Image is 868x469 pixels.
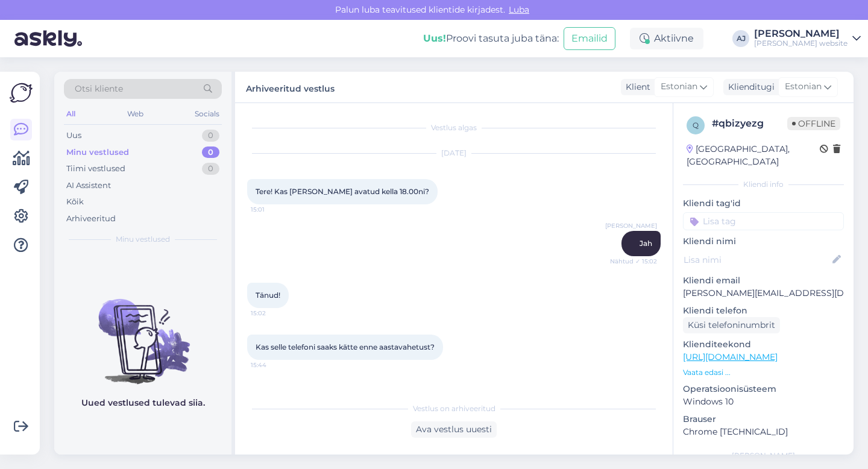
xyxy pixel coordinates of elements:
div: 0 [202,163,219,175]
span: Luba [505,4,533,15]
div: 0 [202,130,219,142]
button: Emailid [564,27,615,50]
div: Ava vestlus uuesti [411,421,497,438]
div: Socials [192,106,222,122]
p: Kliendi email [683,274,844,287]
span: [PERSON_NAME] [605,221,657,230]
div: 0 [202,146,219,159]
p: Windows 10 [683,395,844,408]
div: Arhiveeritud [66,213,116,225]
span: Estonian [661,80,697,93]
div: [PERSON_NAME] [754,29,848,39]
div: Proovi tasuta juba täna: [423,31,559,46]
span: Minu vestlused [116,234,170,245]
div: [PERSON_NAME] [683,450,844,461]
div: Klient [621,81,650,93]
span: Tänud! [256,291,280,300]
p: Operatsioonisüsteem [683,383,844,395]
span: Jah [640,239,652,248]
div: # qbizyezg [712,116,787,131]
span: 15:01 [251,205,296,214]
span: Otsi kliente [75,83,123,95]
span: Vestlus on arhiveeritud [413,403,495,414]
div: Aktiivne [630,28,703,49]
p: Kliendi telefon [683,304,844,317]
input: Lisa nimi [684,253,830,266]
p: Klienditeekond [683,338,844,351]
img: No chats [54,277,231,386]
div: Küsi telefoninumbrit [683,317,780,333]
div: Uus [66,130,81,142]
div: AI Assistent [66,180,111,192]
span: q [693,121,699,130]
div: AJ [732,30,749,47]
p: Vaata edasi ... [683,367,844,378]
span: 15:02 [251,309,296,318]
div: [DATE] [247,148,661,159]
b: Uus! [423,33,446,44]
span: Tere! Kas [PERSON_NAME] avatud kella 18.00ni? [256,187,429,196]
div: Tiimi vestlused [66,163,125,175]
div: [GEOGRAPHIC_DATA], [GEOGRAPHIC_DATA] [687,143,820,168]
div: [PERSON_NAME] website [754,39,848,48]
span: Kas selle telefoni saaks kätte enne aastavahetust? [256,342,435,351]
a: [PERSON_NAME][PERSON_NAME] website [754,29,861,48]
a: [URL][DOMAIN_NAME] [683,351,778,362]
input: Lisa tag [683,212,844,230]
div: Minu vestlused [66,146,129,159]
div: All [64,106,78,122]
p: Brauser [683,413,844,426]
div: Kõik [66,196,84,208]
p: Chrome [TECHNICAL_ID] [683,426,844,438]
p: Uued vestlused tulevad siia. [81,397,205,409]
p: Kliendi tag'id [683,197,844,210]
label: Arhiveeritud vestlus [246,79,335,95]
span: 15:44 [251,360,296,370]
span: Nähtud ✓ 15:02 [610,257,657,266]
div: Klienditugi [723,81,775,93]
span: Estonian [785,80,822,93]
p: Kliendi nimi [683,235,844,248]
div: Web [125,106,146,122]
span: Offline [787,117,840,130]
img: Askly Logo [10,81,33,104]
p: [PERSON_NAME][EMAIL_ADDRESS][DOMAIN_NAME] [683,287,844,300]
div: Kliendi info [683,179,844,190]
div: Vestlus algas [247,122,661,133]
